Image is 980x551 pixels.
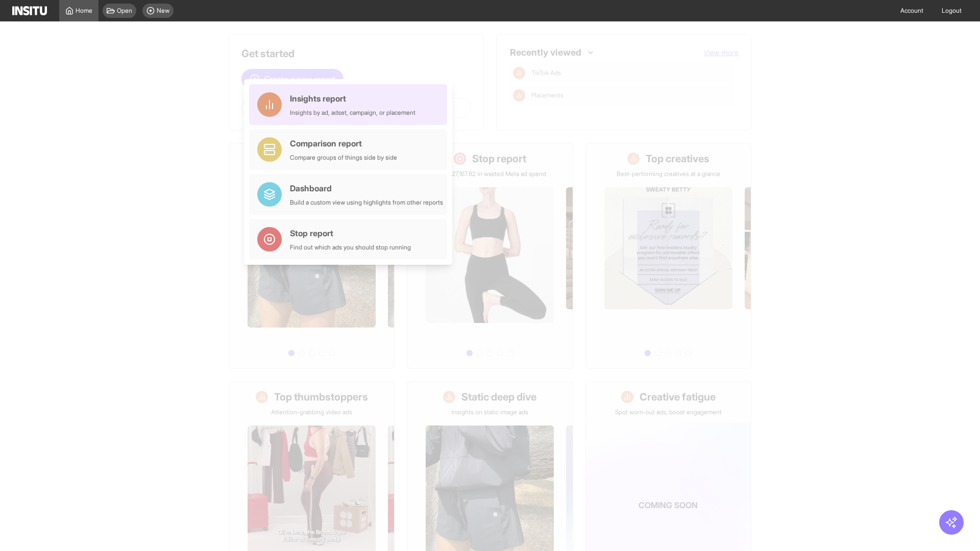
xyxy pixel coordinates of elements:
[290,243,411,252] div: Find out which ads you should stop running
[290,109,415,117] div: Insights by ad, adset, campaign, or placement
[76,7,92,15] span: Home
[290,227,411,239] div: Stop report
[157,7,169,15] span: New
[117,7,132,15] span: Open
[12,6,47,15] img: Logo
[290,198,443,207] div: Build a custom view using highlights from other reports
[290,92,415,105] div: Insights report
[290,182,443,194] div: Dashboard
[290,137,397,149] div: Comparison report
[290,154,397,162] div: Compare groups of things side by side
